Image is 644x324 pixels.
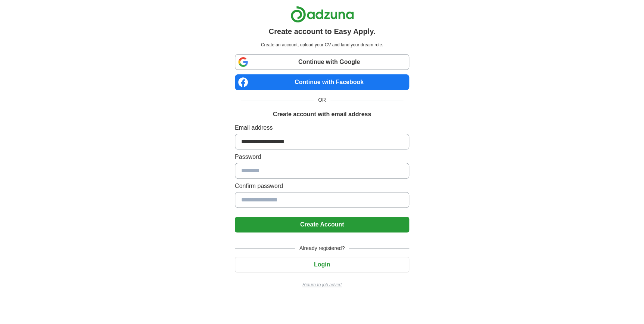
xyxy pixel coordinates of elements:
a: Continue with Google [235,54,409,70]
h1: Create account with email address [273,110,371,119]
label: Email address [235,123,409,132]
button: Login [235,257,409,272]
a: Continue with Facebook [235,74,409,90]
a: Return to job advert [235,281,409,288]
button: Create Account [235,217,409,232]
span: OR [314,96,330,104]
label: Confirm password [235,182,409,191]
a: Login [235,261,409,268]
p: Create an account, upload your CV and land your dream role. [236,41,408,48]
img: Adzuna logo [290,6,354,23]
label: Password [235,152,409,161]
span: Already registered? [295,244,349,252]
h1: Create account to Easy Apply. [269,26,376,37]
